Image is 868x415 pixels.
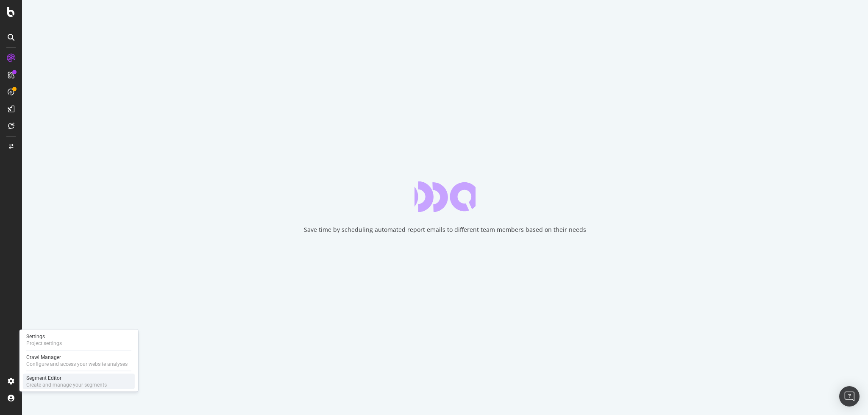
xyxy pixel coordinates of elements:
div: Configure and access your website analyses [26,361,128,368]
div: Project settings [26,340,62,347]
div: animation [415,181,476,212]
div: Open Intercom Messenger [839,386,860,407]
div: Segment Editor [26,375,107,382]
div: Settings [26,333,62,340]
div: Crawl Manager [26,354,128,361]
div: Create and manage your segments [26,382,107,388]
a: Segment EditorCreate and manage your segments [23,374,135,389]
a: SettingsProject settings [23,332,135,348]
a: Crawl ManagerConfigure and access your website analyses [23,353,135,368]
div: Save time by scheduling automated report emails to different team members based on their needs [304,226,586,234]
